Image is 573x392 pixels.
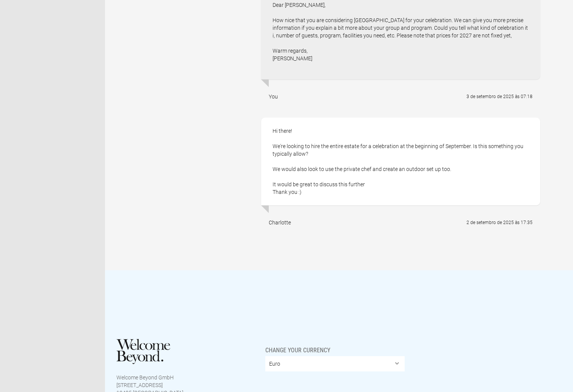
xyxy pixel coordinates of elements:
[466,94,533,99] flynt-date-display: 3 de setembro de 2025 às 07:18
[265,356,405,371] select: Change your currency
[466,220,533,225] flynt-date-display: 2 de setembro de 2025 às 17:35
[265,339,330,354] span: Change your currency
[269,219,291,226] div: Charlotte
[261,118,540,205] div: Hi there! We're looking to hire the entire estate for a celebration at the beginning of September...
[269,93,278,100] div: You
[116,339,170,364] img: Welcome Beyond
